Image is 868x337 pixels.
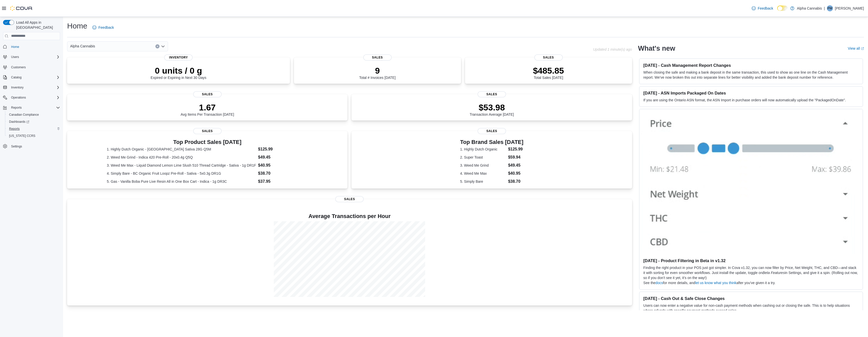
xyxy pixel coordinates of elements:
dd: $40.95 [258,162,308,168]
span: Dashboards [7,119,60,125]
span: Dashboards [9,120,29,124]
button: Settings [1,142,62,150]
p: 9 [359,66,395,76]
a: View allExternal link [848,46,864,50]
span: Load All Apps in [GEOGRAPHIC_DATA] [14,20,60,30]
dd: $37.95 [258,178,308,185]
dt: 2. Weed Me Grind - Indica 420 Pre-Roll - 20x0.4g Q5Q [107,155,256,160]
button: Canadian Compliance [5,111,62,118]
input: Dark Mode [777,6,788,11]
span: Operations [11,96,26,100]
a: let us know what you think [695,281,736,285]
button: Catalog [9,74,23,80]
a: [US_STATE] CCRS [7,133,37,139]
button: Operations [9,95,28,101]
div: Total Sales [DATE] [533,66,564,80]
button: Clear input [155,44,159,48]
span: Inventory [164,54,193,60]
a: docs [656,281,663,285]
span: Users [9,54,60,60]
p: When closing the safe and making a bank deposit in the same transaction, this used to show as one... [643,70,859,80]
h3: Top Brand Sales [DATE] [460,139,524,145]
span: Reports [9,105,60,111]
dt: 3. Weed Me Max - Liquid Diamond Lemon Lime Slush 510 Thread Cartridge - Sativa - 1g DR1F [107,163,256,168]
div: Expired or Expiring in Next 30 Days [151,66,206,80]
p: Users can now enter a negative value for non-cash payment methods when cashing out or closing the... [643,303,859,313]
span: Reports [7,126,60,132]
p: $485.85 [533,66,564,76]
button: [US_STATE] CCRS [5,132,62,139]
span: Sales [335,196,364,202]
span: Settings [9,143,60,149]
div: Paul Wilkie [827,5,833,11]
div: Transaction Average [DATE] [470,102,514,116]
a: Reports [7,126,22,132]
button: Reports [9,105,24,111]
p: If you are using the Ontario ASN format, the ASN Import in purchase orders will now automatically... [643,98,859,103]
button: Reports [5,125,62,132]
div: Avg Items Per Transaction [DATE] [181,102,234,116]
span: Sales [193,128,222,134]
span: Sales [363,54,392,60]
img: Cova [10,6,33,11]
span: Users [11,55,19,59]
dd: $49.45 [258,154,308,160]
dt: 1. Highly Dutch Organic [460,147,506,152]
span: Alpha Cannabis [70,43,95,49]
span: Settings [11,144,22,148]
span: Sales [478,91,506,97]
span: Customers [11,65,26,69]
a: Home [9,44,21,50]
button: Home [1,43,62,50]
span: PW [827,5,832,11]
dd: $38.70 [258,170,308,176]
dd: $125.99 [508,146,524,152]
h1: Home [67,21,87,31]
a: Settings [9,143,24,149]
a: Canadian Compliance [7,112,41,118]
a: Feedback [750,3,775,13]
h3: Top Product Sales [DATE] [107,139,308,145]
p: Finding the right product in your POS just got simpler. In Cova v1.32, you can now filter by Pric... [643,265,859,280]
span: Sales [478,128,506,134]
p: 0 units / 0 g [151,66,206,76]
a: Feedback [90,22,116,33]
a: Dashboards [7,119,31,125]
dt: 1. Highly Dutch Organic - [GEOGRAPHIC_DATA] Sativa 28G Q5M [107,147,256,152]
dt: 5. Simply Bare [460,179,506,184]
span: Inventory [9,84,60,90]
p: | [824,5,825,11]
span: Home [11,45,19,49]
p: $53.98 [470,102,514,112]
dd: $49.45 [508,162,524,168]
em: Beta Features [763,271,785,275]
a: Dashboards [5,118,62,125]
button: Reports [1,104,62,111]
p: 1.67 [181,102,234,112]
h3: [DATE] - ASN Imports Packaged On Dates [643,90,859,96]
span: Catalog [9,74,60,80]
dt: 3. Weed Me Grind [460,163,506,168]
p: See the for more details, and after you’ve given it a try. [643,280,859,285]
span: Washington CCRS [7,133,60,139]
div: Total # Invoices [DATE] [359,66,395,80]
span: Canadian Compliance [9,113,39,117]
button: Customers [1,64,62,71]
button: Open list of options [161,44,165,48]
dd: $40.95 [508,170,524,176]
span: Reports [9,127,20,131]
dt: 4. Simply Bare - BC Organic Fruit Loopz Pre-Roll - Sativa - 5x0.3g DR1G [107,171,256,176]
svg: External link [861,47,864,50]
span: Sales [534,54,563,60]
span: Reports [11,106,22,110]
dd: $38.70 [508,178,524,185]
h4: Average Transactions per Hour [71,213,628,219]
p: [PERSON_NAME] [835,5,864,11]
span: Customers [9,64,60,70]
h3: [DATE] - Cash Out & Safe Close Changes [643,296,859,301]
span: Catalog [11,75,21,79]
p: Updated 1 minute(s) ago [593,47,632,51]
dd: $59.94 [508,154,524,160]
h3: [DATE] - Product Filtering in Beta in v1.32 [643,258,859,263]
